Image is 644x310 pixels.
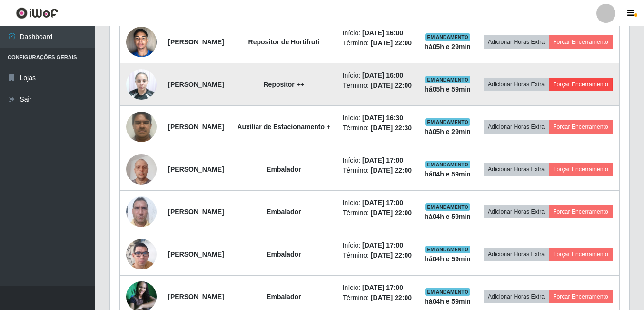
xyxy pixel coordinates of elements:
button: Adicionar Horas Extra [484,290,549,303]
span: EM ANDAMENTO [425,33,470,41]
strong: Repositor de Hortifruti [248,38,319,46]
strong: [PERSON_NAME] [168,208,224,216]
time: [DATE] 16:00 [362,29,403,37]
span: EM ANDAMENTO [425,76,470,83]
button: Adicionar Horas Extra [484,248,549,261]
strong: há 05 h e 29 min [425,43,471,51]
li: Término: [343,165,413,176]
span: EM ANDAMENTO [425,288,470,296]
strong: há 04 h e 59 min [425,213,471,220]
span: EM ANDAMENTO [425,118,470,126]
time: [DATE] 22:00 [371,82,412,89]
button: Adicionar Horas Extra [484,35,549,49]
button: Forçar Encerramento [549,248,613,261]
time: [DATE] 17:00 [362,199,403,207]
li: Início: [343,198,413,208]
strong: Embalador [267,208,301,216]
time: [DATE] 22:00 [371,294,412,301]
span: EM ANDAMENTO [425,246,470,253]
button: Adicionar Horas Extra [484,120,549,134]
span: EM ANDAMENTO [425,203,470,211]
time: [DATE] 22:00 [371,166,412,174]
strong: [PERSON_NAME] [168,293,224,300]
time: [DATE] 22:00 [371,209,412,217]
strong: há 04 h e 59 min [425,170,471,178]
strong: [PERSON_NAME] [168,123,224,131]
li: Início: [343,240,413,250]
li: Término: [343,38,413,48]
img: CoreUI Logo [16,7,58,19]
time: [DATE] 22:00 [371,251,412,259]
time: [DATE] 22:30 [371,124,412,132]
button: Forçar Encerramento [549,163,613,176]
img: 1737508100769.jpeg [126,191,157,232]
button: Adicionar Horas Extra [484,78,549,91]
li: Início: [343,113,413,123]
strong: Embalador [267,293,301,300]
button: Adicionar Horas Extra [484,205,549,218]
li: Início: [343,155,413,165]
button: Forçar Encerramento [549,120,613,134]
strong: há 05 h e 29 min [425,128,471,135]
strong: há 04 h e 59 min [425,298,471,305]
time: [DATE] 16:30 [362,114,403,122]
time: [DATE] 17:00 [362,241,403,249]
strong: há 04 h e 59 min [425,255,471,263]
li: Início: [343,71,413,81]
strong: Auxiliar de Estacionamento + [237,123,330,131]
strong: [PERSON_NAME] [168,165,224,173]
li: Início: [343,283,413,293]
img: 1752587880902.jpeg [126,106,157,147]
button: Forçar Encerramento [549,205,613,218]
li: Término: [343,208,413,218]
strong: [PERSON_NAME] [168,38,224,46]
button: Adicionar Horas Extra [484,163,549,176]
strong: [PERSON_NAME] [168,81,224,88]
button: Forçar Encerramento [549,290,613,303]
strong: Repositor ++ [263,81,304,88]
li: Término: [343,250,413,260]
time: [DATE] 16:00 [362,72,403,79]
img: 1701260626656.jpeg [126,21,157,62]
button: Forçar Encerramento [549,78,613,91]
strong: Embalador [267,250,301,258]
time: [DATE] 22:00 [371,39,412,47]
img: 1737916815457.jpeg [126,227,157,281]
img: 1739994247557.jpeg [126,64,157,104]
time: [DATE] 17:00 [362,284,403,291]
strong: Embalador [267,165,301,173]
li: Início: [343,28,413,38]
span: EM ANDAMENTO [425,161,470,168]
time: [DATE] 17:00 [362,156,403,164]
button: Forçar Encerramento [549,35,613,49]
strong: [PERSON_NAME] [168,250,224,258]
img: 1723391026413.jpeg [126,149,157,189]
li: Término: [343,293,413,303]
li: Término: [343,81,413,91]
li: Término: [343,123,413,133]
strong: há 05 h e 59 min [425,85,471,93]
